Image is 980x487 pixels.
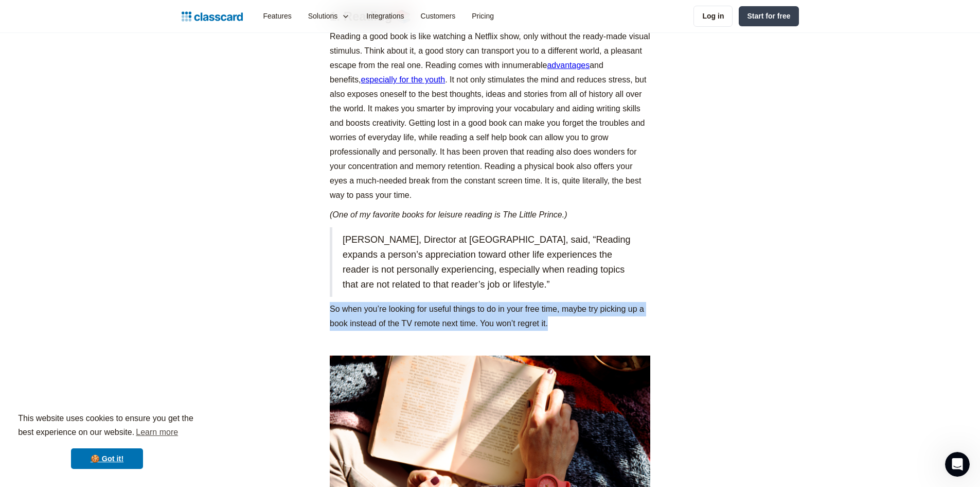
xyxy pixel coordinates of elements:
a: learn more about cookies [134,425,180,440]
p: So when you’re looking for useful things to do in your free time, maybe try picking up a book ins... [330,302,650,331]
blockquote: [PERSON_NAME], Director at [GEOGRAPHIC_DATA], said, “Reading expands a person’s appreciation towa... [330,227,650,297]
div: Solutions [308,11,338,22]
span: This website uses cookies to ensure you get the best experience on our website. [18,412,196,440]
a: Start for free [739,6,798,26]
a: Customers [413,5,464,28]
p: ‍ [330,336,650,350]
a: dismiss cookie message [71,448,143,469]
iframe: Intercom live chat [945,452,970,477]
div: cookieconsent [8,402,206,479]
a: Pricing [464,5,502,28]
em: (One of my favorite books for leisure reading is The Little Prince.) [330,210,567,219]
a: especially for the youth [361,75,445,84]
div: Start for free [747,11,790,22]
a: Log in [693,6,733,27]
a: advantages [547,61,590,70]
div: Solutions [300,5,359,28]
div: Log in [702,11,724,22]
a: Integrations [358,5,412,28]
a: Features [255,5,300,28]
p: ‍ [330,208,650,222]
p: Reading a good book is like watching a Netflix show, only without the ready-made visual stimulus.... [330,29,650,203]
a: home [182,9,243,24]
